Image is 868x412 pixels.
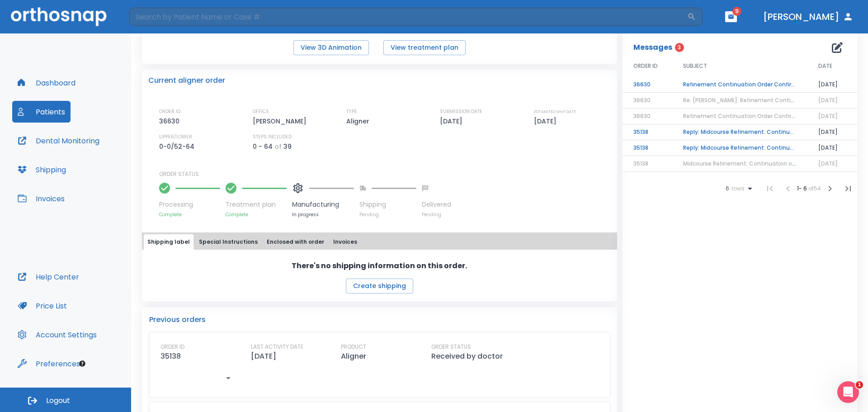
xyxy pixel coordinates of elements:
td: 35138 [623,124,672,140]
td: 36630 [623,77,672,93]
p: 35138 [160,351,181,362]
p: Previous orders [149,314,610,325]
button: View treatment plan [383,40,466,55]
p: [PERSON_NAME] [253,116,310,127]
p: [DATE] [251,351,276,362]
td: [DATE] [807,140,857,156]
span: Logout [46,396,70,406]
span: 9 [732,7,741,16]
p: Manufacturing [292,200,354,209]
button: Dashboard [12,72,81,94]
span: 1 - 6 [797,185,808,192]
p: 36630 [159,116,183,127]
span: 36630 [633,96,651,104]
button: Dental Monitoring [12,130,105,152]
p: ORDER ID [159,108,180,116]
p: Received by doctor [431,351,503,362]
p: Pending [422,211,451,218]
button: Invoices [330,234,361,250]
span: [DATE] [818,160,838,167]
button: [PERSON_NAME] [759,9,857,25]
p: Complete [159,211,220,218]
button: Special Instructions [195,234,261,250]
span: [DATE] [818,96,838,104]
td: 35138 [623,140,672,156]
p: ORDER ID [160,343,184,351]
p: Treatment plan [226,200,287,209]
p: Delivered [422,200,451,209]
p: 0-0/52-64 [159,141,198,152]
p: ESTIMATED SHIP DATE [534,108,576,116]
p: Aligner [341,351,366,362]
button: Shipping [12,159,71,180]
p: Current aligner order [148,75,225,86]
div: tabs [144,234,615,250]
p: 0 - 64 [253,141,273,152]
button: Preferences [12,353,85,374]
span: of 54 [808,185,821,192]
button: Price List [12,295,72,317]
button: Account Settings [12,324,102,346]
p: LAST ACTIVITY DATE [251,343,303,351]
span: DATE [818,62,832,70]
iframe: Intercom live chat [837,381,859,403]
p: [DATE] [440,116,466,127]
span: 3 [675,43,684,52]
p: PRODUCT [341,343,366,351]
span: [DATE] [818,112,838,120]
p: [DATE] [534,116,560,127]
span: 36630 [633,112,651,120]
td: Reply: Midcourse Refinement: Continuation order [672,140,807,156]
p: OFFICE [253,108,269,116]
span: rows [729,185,745,192]
p: ORDER STATUS [159,170,611,178]
td: [DATE] [807,124,857,140]
p: Shipping [359,200,416,209]
p: SUBMISSION DATE [440,108,482,116]
p: ORDER STATUS [431,343,471,351]
p: UPPER/LOWER [159,133,192,141]
span: Refinement Continuation Order Confirmation N36630 [683,112,834,120]
p: In progress [292,211,354,218]
button: Patients [12,101,71,123]
p: Complete [226,211,287,218]
span: 1 [856,381,863,388]
p: 39 [283,141,292,152]
img: Orthosnap [11,7,107,26]
span: 6 [726,185,729,192]
p: Aligner [346,116,373,127]
p: TYPE [346,108,357,116]
button: Shipping label [144,234,193,250]
div: Tooltip anchor [78,360,86,368]
button: View 3D Animation [293,40,369,55]
p: There's no shipping information on this order. [292,260,467,271]
span: Midcourse Refinement: Continuation order [683,160,803,167]
td: [DATE] [807,77,857,93]
p: Processing [159,200,220,209]
button: Create shipping [346,279,413,294]
button: Enclosed with order [263,234,328,250]
td: Reply: Midcourse Refinement: Continuation Order [672,124,807,140]
button: Help Center [12,266,85,288]
p: STEPS INCLUDED [253,133,292,141]
p: Pending [359,211,416,218]
span: ORDER ID [633,62,658,70]
p: Messages [633,42,672,53]
span: SUBJECT [683,62,707,70]
td: Refinement Continuation Order Confirmation N36630 [672,77,807,93]
button: Invoices [12,188,70,209]
span: 35138 [633,160,648,167]
p: of [274,141,282,152]
input: Search by Patient Name or Case # [129,8,687,26]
